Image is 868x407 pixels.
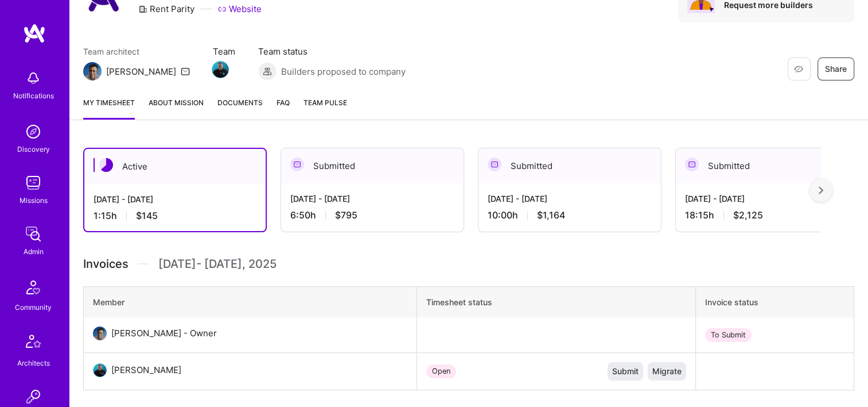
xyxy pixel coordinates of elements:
img: Builders proposed to company [258,62,277,80]
a: Documents [217,97,263,120]
div: Submitted [281,148,464,183]
th: Timesheet status [417,287,695,318]
img: Community [20,274,47,301]
a: Team Member Avatar [213,60,228,79]
div: 6:50 h [290,209,454,221]
img: User Avatar [93,327,107,340]
div: [DATE] - [DATE] [488,193,652,205]
button: Migrate [648,362,686,381]
img: Architects [20,329,47,357]
div: Submitted [676,148,858,183]
span: Team [213,45,235,57]
div: [PERSON_NAME] [111,363,181,377]
button: Submit [608,362,643,381]
div: [PERSON_NAME] [106,66,176,78]
img: bell [22,67,45,90]
i: icon Mail [181,67,190,76]
th: Invoice status [695,287,854,318]
a: About Mission [149,97,204,120]
div: 1:15 h [94,210,256,222]
div: [DATE] - [DATE] [94,193,256,205]
span: [DATE] - [DATE] , 2025 [158,255,277,272]
div: Discovery [17,143,50,155]
img: Submitted [488,158,501,171]
div: Active [84,149,266,184]
div: Community [15,301,52,313]
div: Architects [17,357,50,369]
div: [DATE] - [DATE] [685,193,849,205]
div: Rent Parity [138,3,194,15]
div: [PERSON_NAME] - Owner [111,327,217,340]
span: $1,164 [537,209,565,221]
img: discovery [22,120,45,143]
span: Builders proposed to company [281,66,406,78]
img: User Avatar [93,363,107,377]
div: 18:15 h [685,209,849,221]
th: Member [84,287,417,318]
span: $2,125 [733,209,763,221]
a: Website [217,3,262,15]
span: Team Pulse [303,98,347,107]
div: Notifications [13,90,54,102]
img: teamwork [22,171,45,194]
div: Submitted [478,148,661,183]
span: Share [825,63,847,75]
i: icon CompanyGray [138,5,147,14]
img: Team Member Avatar [212,61,229,78]
span: Team architect [83,45,190,57]
span: Documents [217,97,263,109]
span: Team status [258,45,406,57]
div: Open [426,364,456,378]
img: logo [23,23,46,44]
div: Admin [24,245,44,258]
img: Divider [138,255,149,272]
span: $145 [136,210,158,222]
button: Share [818,57,854,80]
img: right [819,186,823,194]
div: To Submit [705,328,752,342]
span: Invoices [83,255,129,272]
img: admin teamwork [22,222,45,245]
div: [DATE] - [DATE] [290,193,454,205]
span: Submit [612,366,639,377]
a: My timesheet [83,97,135,120]
i: icon EyeClosed [794,64,803,74]
div: Missions [20,194,48,206]
img: Active [99,158,113,172]
a: Team Pulse [303,97,347,120]
span: $795 [335,209,357,221]
img: Team Architect [83,62,102,80]
img: Submitted [290,158,304,171]
img: Submitted [685,158,699,171]
a: FAQ [277,97,290,120]
div: 10:00 h [488,209,652,221]
span: Migrate [652,366,682,377]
